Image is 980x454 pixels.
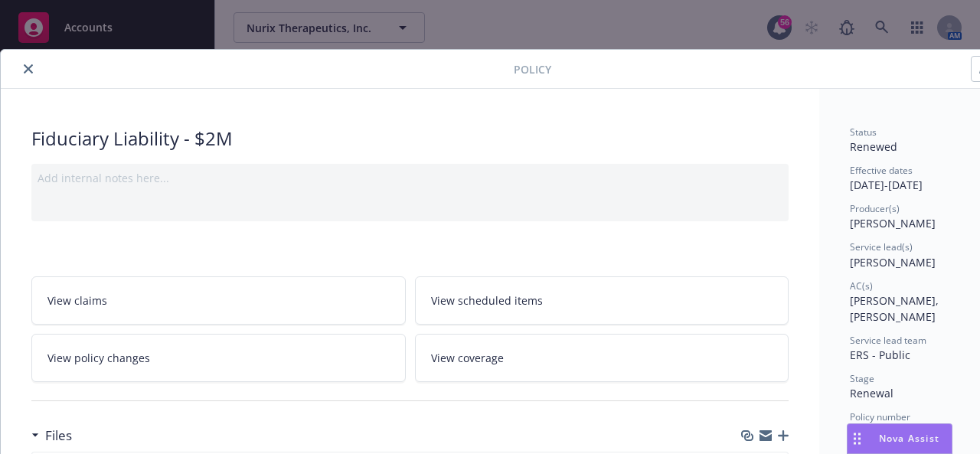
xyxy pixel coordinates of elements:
[415,276,789,325] a: View scheduled items
[850,139,897,154] span: Renewed
[850,386,893,400] span: Renewal
[850,164,913,177] span: Effective dates
[38,170,782,186] div: Add internal notes here...
[850,410,910,423] span: Policy number
[850,216,936,230] span: [PERSON_NAME]
[847,423,952,454] button: Nova Assist
[431,350,504,366] span: View coverage
[850,293,942,324] span: [PERSON_NAME], [PERSON_NAME]
[879,432,939,445] span: Nova Assist
[850,240,913,253] span: Service lead(s)
[19,60,38,78] button: close
[850,372,874,385] span: Stage
[45,426,72,446] h3: Files
[850,279,873,292] span: AC(s)
[850,255,936,269] span: [PERSON_NAME]
[850,202,900,215] span: Producer(s)
[31,126,789,152] div: Fiduciary Liability - $2M
[47,292,107,309] span: View claims
[850,334,926,347] span: Service lead team
[850,348,910,362] span: ERS - Public
[431,292,543,309] span: View scheduled items
[31,426,72,446] div: Files
[31,334,406,382] a: View policy changes
[31,276,406,325] a: View claims
[514,61,551,77] span: Policy
[850,126,877,139] span: Status
[47,350,150,366] span: View policy changes
[848,424,867,453] div: Drag to move
[415,334,789,382] a: View coverage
